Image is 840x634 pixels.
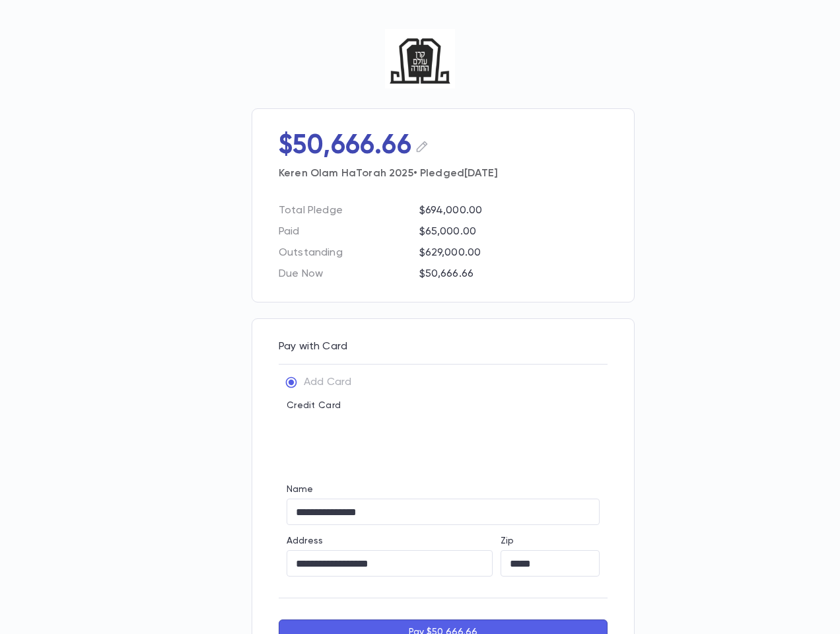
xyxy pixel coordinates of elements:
[279,204,411,217] p: Total Pledge
[279,246,411,260] p: Outstanding
[501,536,514,546] label: Zip
[279,130,411,162] p: $50,666.66
[304,376,351,389] p: Add Card
[279,267,411,281] p: Due Now
[419,246,608,260] p: $629,000.00
[385,29,456,88] img: Keren Olam Hatorah
[287,484,314,495] label: Name
[279,162,608,180] p: Keren Olam HaTorah 2025 • Pledged [DATE]
[279,340,608,353] p: Pay with Card
[419,204,608,217] p: $694,000.00
[419,225,608,238] p: $65,000.00
[419,267,608,281] p: $50,666.66
[287,400,600,411] p: Credit Card
[279,225,411,238] p: Paid
[287,536,323,546] label: Address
